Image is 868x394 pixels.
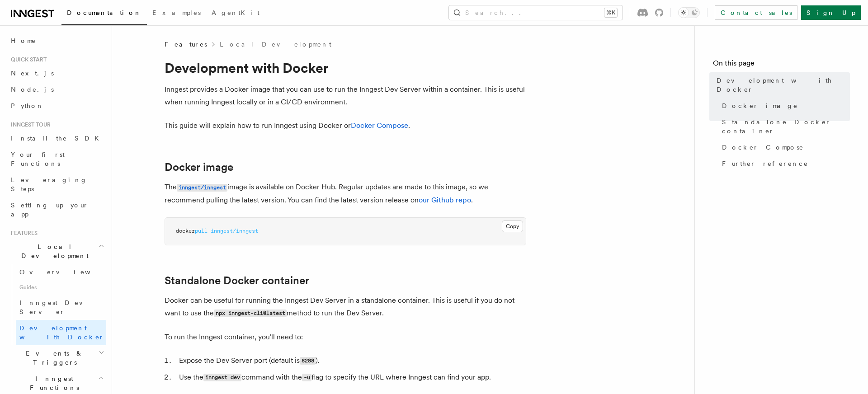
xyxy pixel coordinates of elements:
code: inngest/inngest [177,184,227,192]
button: Events & Triggers [7,345,106,371]
a: Your first Functions [7,146,106,172]
p: Inngest provides a Docker image that you can use to run the Inngest Dev Server within a container... [165,83,526,108]
a: our Github repo [419,196,471,204]
a: Development with Docker [16,320,106,345]
a: Docker Compose [351,121,408,130]
a: Docker image [718,98,850,114]
span: Inngest Dev Server [19,299,97,315]
span: Docker Compose [722,143,804,152]
a: Next.js [7,65,106,81]
span: Docker image [722,101,798,110]
a: Examples [147,3,206,24]
li: Expose the Dev Server port (default is ). [176,354,526,367]
a: Home [7,33,106,49]
span: Local Development [7,242,99,260]
button: Search...⌘K [449,5,623,20]
a: AgentKit [206,3,265,24]
a: inngest/inngest [177,183,227,191]
a: Python [7,98,106,114]
span: Development with Docker [717,76,850,94]
h4: On this page [713,58,850,72]
span: Further reference [722,159,808,168]
span: Next.js [11,70,54,77]
span: Features [165,40,207,49]
button: Copy [502,220,523,232]
code: npx inngest-cli@latest [214,310,287,317]
a: Documentation [61,3,147,25]
span: Guides [16,280,106,295]
code: 8288 [300,357,316,365]
a: Node.js [7,81,106,98]
p: The image is available on Docker Hub. Regular updates are made to this image, so we recommend pul... [165,181,526,206]
div: Local Development [7,264,106,345]
button: Local Development [7,239,106,264]
span: Examples [152,9,201,16]
a: Inngest Dev Server [16,295,106,320]
a: Contact sales [715,5,797,20]
span: Node.js [11,86,54,93]
code: inngest dev [203,374,241,381]
span: Leveraging Steps [11,176,87,192]
a: Setting up your app [7,197,106,222]
button: Toggle dark mode [678,7,700,18]
span: Home [11,36,36,45]
span: pull [195,228,208,234]
a: Standalone Docker container [718,114,850,139]
a: Leveraging Steps [7,172,106,197]
span: Python [11,102,44,109]
span: Overview [19,268,113,276]
span: docker [176,228,195,234]
span: Your first Functions [11,151,65,167]
a: Further reference [718,155,850,172]
a: Sign Up [801,5,861,20]
a: Overview [16,264,106,280]
a: Install the SDK [7,130,106,146]
h1: Development with Docker [165,60,526,76]
a: Docker image [165,161,233,174]
span: Documentation [67,9,142,16]
kbd: ⌘K [604,8,617,17]
span: Install the SDK [11,135,104,142]
a: Development with Docker [713,72,850,98]
code: -u [302,374,311,381]
p: Docker can be useful for running the Inngest Dev Server in a standalone container. This is useful... [165,294,526,320]
a: Docker Compose [718,139,850,155]
span: Inngest Functions [7,374,98,392]
p: To run the Inngest container, you'll need to: [165,331,526,343]
span: Events & Triggers [7,349,99,367]
span: Inngest tour [7,121,51,128]
span: Setting up your app [11,202,89,218]
li: Use the command with the flag to specify the URL where Inngest can find your app. [176,371,526,384]
p: This guide will explain how to run Inngest using Docker or . [165,119,526,132]
span: Quick start [7,56,47,63]
a: Standalone Docker container [165,274,309,287]
span: Development with Docker [19,324,104,341]
span: Standalone Docker container [722,117,850,136]
span: inngest/inngest [211,228,258,234]
a: Local Development [220,40,331,49]
span: Features [7,230,38,237]
span: AgentKit [212,9,259,16]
